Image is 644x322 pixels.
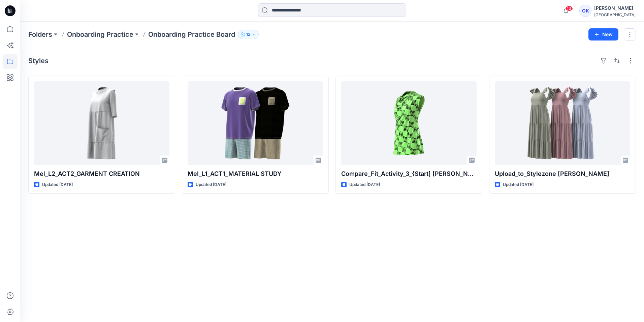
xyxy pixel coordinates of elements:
[566,6,573,11] span: 13
[594,4,636,12] div: [PERSON_NAME]
[341,169,477,179] p: Compare_Fit_Activity_3_{Start] [PERSON_NAME]
[503,181,534,188] p: Updated [DATE]
[495,81,630,165] a: Upload_to_Stylezone Carmen noz
[28,57,49,65] h4: Styles
[579,5,591,17] div: OK
[238,30,259,39] button: 12
[28,30,52,39] a: Folders
[495,169,630,179] p: Upload_to_Stylezone [PERSON_NAME]
[341,81,477,165] a: Compare_Fit_Activity_3_{Start] Carmen Munoz
[594,12,636,17] div: [GEOGRAPHIC_DATA]
[67,30,133,39] a: Onboarding Practice
[34,81,169,165] a: Mel_L2_ACT2_GARMENT CREATION
[42,181,73,188] p: Updated [DATE]
[349,181,380,188] p: Updated [DATE]
[588,28,618,41] button: New
[196,181,226,188] p: Updated [DATE]
[34,169,169,179] p: Mel_L2_ACT2_GARMENT CREATION
[246,31,250,38] p: 12
[188,169,323,179] p: Mel_L1_ACT1_MATERIAL STUDY
[188,81,323,165] a: Mel_L1_ACT1_MATERIAL STUDY
[148,30,235,39] p: Onboarding Practice Board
